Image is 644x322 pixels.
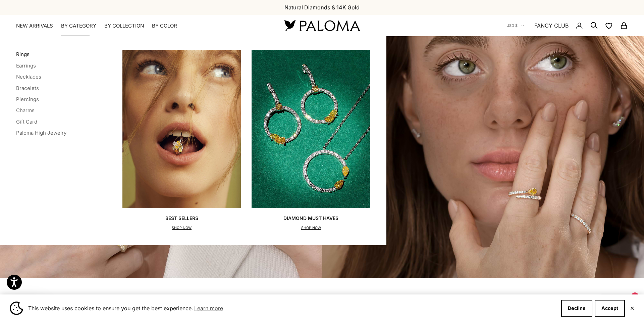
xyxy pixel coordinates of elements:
a: Earrings [16,62,36,69]
a: NEW ARRIVALS [16,22,53,29]
summary: By Color [152,22,177,29]
a: Learn more [193,303,224,313]
button: Close [630,306,634,310]
a: Bracelets [16,85,39,91]
p: Best Sellers [165,215,198,222]
span: USD $ [506,22,518,29]
button: USD $ [506,22,524,29]
a: Gift Card [16,119,37,125]
a: Best SellersSHOP NOW [122,50,241,231]
a: FANCY CLUB [534,21,569,30]
a: Charms [16,107,35,113]
img: Cookie banner [10,302,23,315]
summary: By Category [61,22,96,29]
p: Natural Diamonds & 14K Gold [284,3,360,12]
button: Decline [561,300,592,317]
a: Piercings [16,96,39,102]
nav: Secondary navigation [506,15,628,36]
summary: By Collection [104,22,144,29]
a: Diamond Must HavesSHOP NOW [252,50,370,231]
span: This website uses cookies to ensure you get the best experience. [28,303,556,313]
nav: Primary navigation [16,22,268,29]
button: Accept [595,300,625,317]
a: Necklaces [16,74,41,80]
p: SHOP NOW [165,225,198,231]
p: SHOP NOW [283,225,338,231]
a: Rings [16,51,30,57]
p: Diamond Must Haves [283,215,338,222]
a: Paloma High Jewelry [16,130,66,136]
